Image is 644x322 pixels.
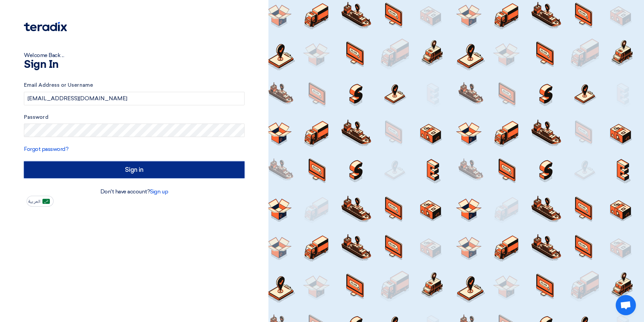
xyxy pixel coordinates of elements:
img: ar-AR.png [42,199,50,204]
span: العربية [28,199,40,204]
div: Open chat [616,295,636,315]
div: Don't have account? [24,188,245,196]
h1: Sign In [24,59,245,70]
img: Teradix logo [24,22,67,31]
input: Sign in [24,161,245,178]
label: Password [24,113,245,121]
input: Enter your business email or username [24,92,245,105]
div: Welcome Back ... [24,51,245,59]
a: Forgot password? [24,146,68,152]
a: Sign up [150,188,168,195]
label: Email Address or Username [24,81,245,89]
button: العربية [27,196,54,207]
